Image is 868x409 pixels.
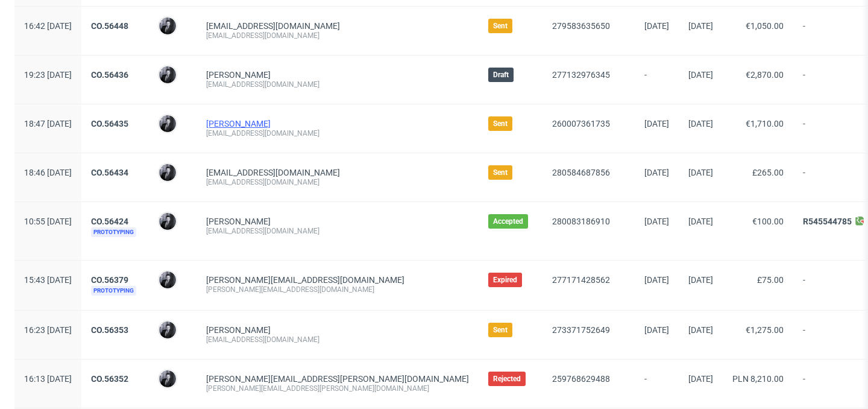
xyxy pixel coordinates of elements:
span: [DATE] [688,119,713,128]
span: Prototyping [91,227,136,237]
span: PLN 8,210.00 [732,374,784,384]
div: [PERSON_NAME][EMAIL_ADDRESS][DOMAIN_NAME] [206,285,469,294]
span: £265.00 [752,168,784,177]
img: Philippe Dubuy [159,115,176,132]
a: [PERSON_NAME] [206,119,271,128]
span: [DATE] [688,21,713,31]
img: Philippe Dubuy [159,213,176,230]
a: CO.56379 [91,275,128,285]
span: - [644,374,669,393]
span: 15:43 [DATE] [24,275,72,285]
a: CO.56353 [91,325,128,335]
span: [DATE] [644,217,669,226]
img: Philippe Dubuy [159,17,176,34]
span: [DATE] [644,168,669,177]
a: 260007361735 [552,119,610,128]
span: 18:46 [DATE] [24,168,72,177]
span: [DATE] [688,374,713,384]
span: €1,710.00 [746,119,784,128]
span: £75.00 [757,275,784,285]
a: CO.56448 [91,21,128,31]
a: R545544785 [803,217,852,226]
a: CO.56435 [91,119,128,128]
span: Prototyping [91,286,136,296]
span: [EMAIL_ADDRESS][DOMAIN_NAME] [206,168,340,177]
span: Sent [493,325,508,335]
a: CO.56352 [91,374,128,384]
img: Philippe Dubuy [159,164,176,181]
div: [EMAIL_ADDRESS][DOMAIN_NAME] [206,80,469,89]
span: Draft [493,70,509,80]
a: [PERSON_NAME] [206,325,271,335]
span: 16:42 [DATE] [24,21,72,31]
a: 277132976345 [552,70,610,80]
span: [DATE] [644,325,669,335]
span: 10:55 [DATE] [24,217,72,226]
span: €2,870.00 [746,70,784,80]
span: [PERSON_NAME][EMAIL_ADDRESS][PERSON_NAME][DOMAIN_NAME] [206,374,469,384]
span: [DATE] [688,70,713,80]
span: [DATE] [688,217,713,226]
span: [EMAIL_ADDRESS][DOMAIN_NAME] [206,21,340,31]
div: [PERSON_NAME][EMAIL_ADDRESS][PERSON_NAME][DOMAIN_NAME] [206,384,469,393]
img: Philippe Dubuy [159,271,176,288]
a: CO.56436 [91,70,128,80]
span: Sent [493,119,508,128]
span: Rejected [493,374,521,384]
a: 280083186910 [552,217,610,226]
span: 16:13 [DATE] [24,374,72,384]
a: 259768629488 [552,374,610,384]
a: CO.56434 [91,168,128,177]
span: [DATE] [688,325,713,335]
span: 16:23 [DATE] [24,325,72,335]
div: [EMAIL_ADDRESS][DOMAIN_NAME] [206,128,469,138]
a: 279583635650 [552,21,610,31]
a: 273371752649 [552,325,610,335]
span: €100.00 [752,217,784,226]
img: Philippe Dubuy [159,322,176,338]
span: [DATE] [644,119,669,128]
img: Philippe Dubuy [159,370,176,387]
span: Sent [493,21,508,31]
span: [DATE] [644,21,669,31]
a: [PERSON_NAME] [206,70,271,80]
span: Accepted [493,217,523,226]
span: 19:23 [DATE] [24,70,72,80]
span: [DATE] [644,275,669,285]
span: [PERSON_NAME][EMAIL_ADDRESS][DOMAIN_NAME] [206,275,404,285]
a: CO.56424 [91,217,128,226]
span: €1,050.00 [746,21,784,31]
div: [EMAIL_ADDRESS][DOMAIN_NAME] [206,226,469,236]
a: 277171428562 [552,275,610,285]
a: 280584687856 [552,168,610,177]
img: Philippe Dubuy [159,66,176,83]
a: [PERSON_NAME] [206,217,271,226]
span: €1,275.00 [746,325,784,335]
span: Sent [493,168,508,177]
span: [DATE] [688,168,713,177]
div: [EMAIL_ADDRESS][DOMAIN_NAME] [206,31,469,40]
span: - [644,70,669,89]
div: [EMAIL_ADDRESS][DOMAIN_NAME] [206,335,469,344]
span: [DATE] [688,275,713,285]
span: Expired [493,275,517,285]
div: [EMAIL_ADDRESS][DOMAIN_NAME] [206,177,469,187]
span: 18:47 [DATE] [24,119,72,128]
